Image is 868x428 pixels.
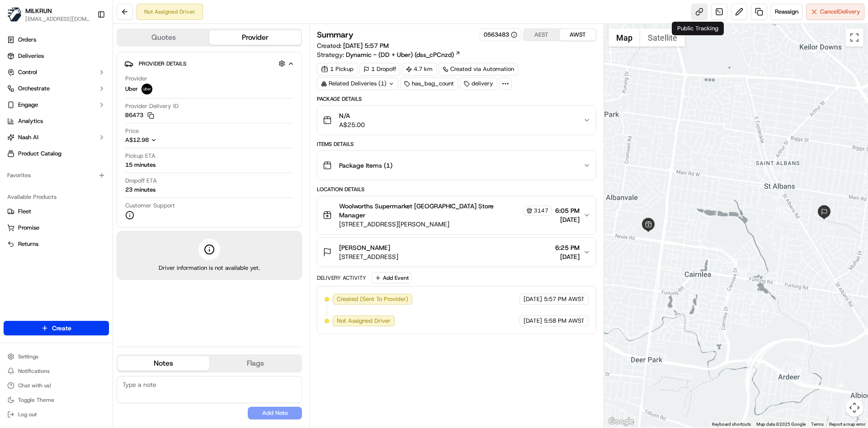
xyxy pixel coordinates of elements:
div: 15 minutes [125,161,156,169]
span: N/A [339,111,365,120]
div: Strategy: [317,50,461,59]
a: Terms (opens in new tab) [811,422,824,427]
span: Engage [18,101,38,109]
span: Created: [317,41,389,50]
span: 3147 [534,207,548,214]
button: Settings [4,350,109,363]
div: delivery [460,77,497,90]
button: Show satellite imagery [640,28,685,47]
button: [EMAIL_ADDRESS][DOMAIN_NAME] [25,15,90,23]
a: Deliveries [4,49,109,63]
button: Notes [118,356,209,371]
button: Provider Details [124,56,294,71]
a: Product Catalog [4,146,109,161]
button: Promise [4,221,109,235]
span: Provider Delivery ID [125,102,179,110]
span: [DATE] [524,295,542,303]
button: Flags [209,356,301,371]
div: Favorites [4,168,109,183]
a: Promise [7,224,105,232]
span: 5:58 PM AWST [544,317,585,325]
span: A$25.00 [339,120,365,129]
span: Uber [125,85,138,93]
button: Orchestrate [4,81,109,96]
a: Open this area in Google Maps (opens a new window) [606,416,636,428]
span: Price [125,127,139,135]
span: 6:25 PM [555,243,580,252]
a: Report a map error [829,422,865,427]
h3: Summary [317,31,354,39]
button: Toggle fullscreen view [845,28,863,47]
button: A$12.98 [125,136,205,144]
span: Promise [18,224,39,232]
button: Create [4,321,109,335]
span: Provider Details [139,60,186,67]
span: Orchestrate [18,85,50,93]
span: [DATE] [555,252,580,261]
button: Notifications [4,365,109,377]
div: 1 Pickup [317,63,358,75]
button: Quotes [118,30,209,45]
span: [PERSON_NAME] [339,243,390,252]
button: Chat with us! [4,379,109,392]
button: Add Event [372,273,412,283]
button: AWST [560,29,596,41]
span: Returns [18,240,38,248]
span: Deliveries [18,52,44,60]
button: Show street map [609,28,640,47]
div: Delivery Activity [317,274,366,282]
span: Cancel Delivery [820,8,860,16]
a: Created via Automation [439,63,518,75]
div: 23 minutes [125,186,156,194]
span: Driver information is not available yet. [159,264,260,272]
button: 0563483 [484,31,517,39]
span: Map data ©2025 Google [756,422,806,427]
button: MILKRUN [25,6,52,15]
button: Engage [4,98,109,112]
span: 6:05 PM [555,206,580,215]
span: Create [52,324,71,333]
span: Fleet [18,207,31,216]
div: 1 Dropoff [359,63,400,75]
span: [DATE] 5:57 PM [343,42,389,50]
div: Related Deliveries (1) [317,77,398,90]
div: 4.7 km [402,63,437,75]
button: Fleet [4,204,109,219]
button: Toggle Theme [4,394,109,406]
button: Map camera controls [845,399,863,417]
span: A$12.98 [125,136,149,144]
a: Orders [4,33,109,47]
button: Control [4,65,109,80]
span: Provider [125,75,147,83]
img: uber-new-logo.jpeg [142,84,152,94]
button: MILKRUNMILKRUN[EMAIL_ADDRESS][DOMAIN_NAME] [4,4,94,25]
span: [STREET_ADDRESS] [339,252,398,261]
button: Woolworths Supermarket [GEOGRAPHIC_DATA] Store Manager3147[STREET_ADDRESS][PERSON_NAME]6:05 PM[DATE] [317,196,595,234]
span: Pickup ETA [125,152,156,160]
div: Package Details [317,95,596,103]
span: Customer Support [125,202,175,210]
span: Analytics [18,117,43,125]
span: Package Items ( 1 ) [339,161,392,170]
span: [STREET_ADDRESS][PERSON_NAME] [339,220,551,229]
button: B6473 [125,111,154,119]
span: Woolworths Supermarket [GEOGRAPHIC_DATA] Store Manager [339,202,521,220]
span: Dynamic - (DD + Uber) (dss_cPCnzd) [346,50,454,59]
span: Orders [18,36,36,44]
span: 5:57 PM AWST [544,295,585,303]
span: Log out [18,411,37,418]
span: Toggle Theme [18,396,54,404]
button: Reassign [771,4,802,20]
div: Public Tracking [672,22,724,35]
span: Chat with us! [18,382,51,389]
button: AEST [524,29,560,41]
span: Created (Sent To Provider) [337,295,408,303]
div: has_bag_count [400,77,458,90]
span: Dropoff ETA [125,177,157,185]
span: Product Catalog [18,150,61,158]
div: Items Details [317,141,596,148]
button: CancelDelivery [806,4,864,20]
button: Package Items (1) [317,151,595,180]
